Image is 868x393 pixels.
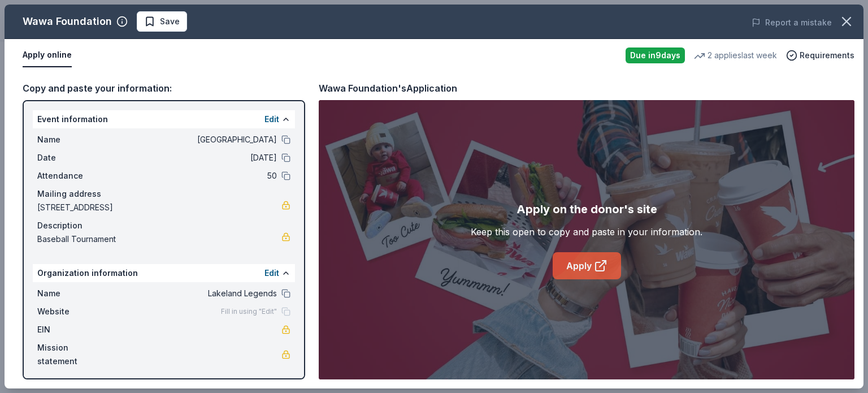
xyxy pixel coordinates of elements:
[800,49,854,62] span: Requirements
[553,252,621,279] a: Apply
[137,11,187,32] button: Save
[37,323,113,336] span: EIN
[23,44,72,67] button: Apply online
[221,307,277,316] span: Fill in using "Edit"
[626,47,685,63] div: Due in 9 days
[113,169,277,183] span: 50
[113,133,277,146] span: [GEOGRAPHIC_DATA]
[37,341,113,368] span: Mission statement
[33,264,295,282] div: Organization information
[471,225,702,239] div: Keep this open to copy and paste in your information.
[752,16,832,29] button: Report a mistake
[517,200,657,218] div: Apply on the donor's site
[319,81,457,96] div: Wawa Foundation's Application
[23,81,305,96] div: Copy and paste your information:
[37,201,281,214] span: [STREET_ADDRESS]
[113,151,277,165] span: [DATE]
[37,151,113,165] span: Date
[23,12,112,31] div: Wawa Foundation
[37,219,290,232] div: Description
[37,133,113,146] span: Name
[37,287,113,300] span: Name
[786,49,854,62] button: Requirements
[113,287,277,300] span: Lakeland Legends
[37,232,281,246] span: Baseball Tournament
[37,187,290,201] div: Mailing address
[264,266,279,280] button: Edit
[33,110,295,128] div: Event information
[694,49,777,62] div: 2 applies last week
[264,113,279,126] button: Edit
[37,305,113,318] span: Website
[37,169,113,183] span: Attendance
[160,15,180,28] span: Save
